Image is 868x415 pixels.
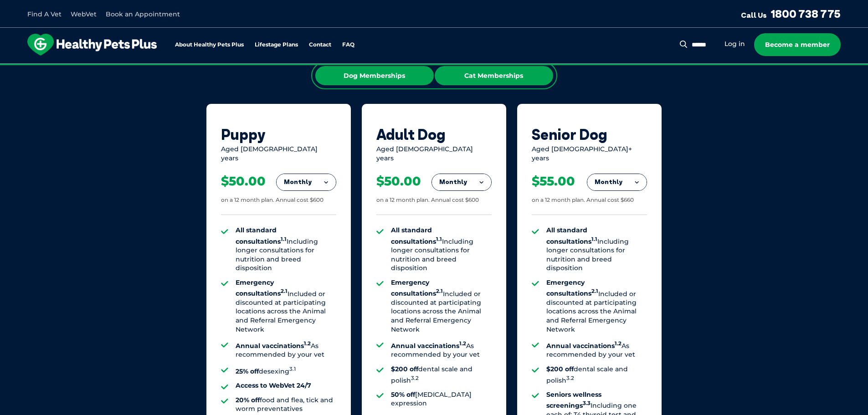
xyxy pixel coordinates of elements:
[532,174,575,189] div: $55.00
[71,10,97,18] a: WebVet
[459,340,466,347] sup: 1.2
[532,196,634,204] div: on a 12 month plan. Annual cost $660
[587,174,647,190] button: Monthly
[264,64,604,72] span: Proactive, preventative wellness program designed to keep your pet healthier and happier for longer
[236,226,336,273] li: Including longer consultations for nutrition and breed disposition
[411,375,419,381] sup: 3.2
[546,278,647,334] li: Included or discounted at participating locations across the Animal and Referral Emergency Network
[255,42,298,48] a: Lifestage Plans
[678,40,689,49] button: Search
[236,278,336,334] li: Included or discounted at participating locations across the Animal and Referral Emergency Network
[741,10,767,20] span: Call Us
[236,367,259,375] strong: 25% off
[309,42,331,48] a: Contact
[221,174,266,189] div: $50.00
[376,126,492,143] div: Adult Dog
[236,396,260,404] strong: 20% off
[236,365,336,376] li: desexing
[741,7,841,20] a: Call Us1800 738 775
[221,145,336,163] div: Aged [DEMOGRAPHIC_DATA] years
[27,10,62,18] a: Find A Vet
[532,145,647,163] div: Aged [DEMOGRAPHIC_DATA]+ years
[591,236,597,242] sup: 1.1
[546,365,574,373] strong: $200 off
[391,278,443,297] strong: Emergency consultations
[546,226,597,245] strong: All standard consultations
[391,342,466,350] strong: Annual vaccinations
[315,66,434,85] div: Dog Memberships
[436,288,443,295] sup: 2.1
[236,226,287,245] strong: All standard consultations
[277,174,336,190] button: Monthly
[391,390,492,408] li: [MEDICAL_DATA] expression
[532,126,647,143] div: Senior Dog
[391,278,492,334] li: Included or discounted at participating locations across the Animal and Referral Emergency Network
[391,365,492,385] li: dental scale and polish
[281,288,288,295] sup: 2.1
[546,278,598,297] strong: Emergency consultations
[236,381,311,389] strong: Access to WebVet 24/7
[221,196,324,204] div: on a 12 month plan. Annual cost $600
[391,226,492,273] li: Including longer consultations for nutrition and breed disposition
[106,10,180,18] a: Book an Appointment
[546,342,621,350] strong: Annual vaccinations
[281,236,287,242] sup: 1.1
[546,226,647,273] li: Including longer consultations for nutrition and breed disposition
[391,365,418,373] strong: $200 off
[236,342,311,350] strong: Annual vaccinations
[391,390,415,399] strong: 50% off
[391,339,492,359] li: As recommended by your vet
[615,340,621,347] sup: 1.2
[546,365,647,385] li: dental scale and polish
[436,236,442,242] sup: 1.1
[432,174,491,190] button: Monthly
[236,278,288,297] strong: Emergency consultations
[546,390,601,410] strong: Seniors wellness screenings
[342,42,354,48] a: FAQ
[391,226,442,245] strong: All standard consultations
[724,40,745,48] a: Log in
[583,400,591,406] sup: 3.3
[546,339,647,359] li: As recommended by your vet
[566,375,574,381] sup: 3.2
[376,174,421,189] div: $50.00
[754,33,841,56] a: Become a member
[175,42,244,48] a: About Healthy Pets Plus
[236,339,336,359] li: As recommended by your vet
[376,145,492,163] div: Aged [DEMOGRAPHIC_DATA] years
[435,66,553,85] div: Cat Memberships
[591,288,598,295] sup: 2.1
[27,34,157,56] img: hpp-logo
[289,366,296,372] sup: 3.1
[221,126,336,143] div: Puppy
[304,340,311,347] sup: 1.2
[376,196,479,204] div: on a 12 month plan. Annual cost $600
